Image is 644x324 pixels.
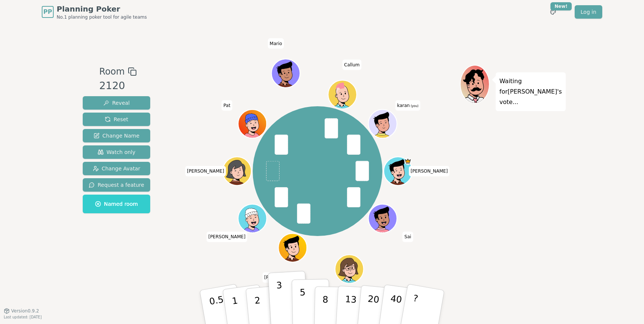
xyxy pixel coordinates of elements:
button: New! [546,5,560,19]
span: Named room [95,200,138,208]
span: No.1 planning poker tool for agile teams [57,14,147,20]
span: Click to change your name [409,166,450,176]
span: Reset [105,116,128,123]
button: Named room [83,195,150,213]
button: Reset [83,113,150,126]
span: Room [99,65,124,78]
span: Click to change your name [206,232,247,242]
span: Version 0.9.2 [11,308,39,314]
span: Planning Poker [57,4,147,14]
span: Click to change your name [402,232,413,242]
button: Click to change your avatar [369,110,396,137]
span: Click to change your name [395,100,420,110]
span: Watch only [98,148,136,156]
span: Reveal [103,99,130,107]
button: Change Name [83,129,150,142]
span: (you) [410,104,419,107]
p: Waiting for [PERSON_NAME] 's vote... [499,76,562,107]
button: Request a feature [83,178,150,192]
span: PP [43,7,52,16]
span: Click to change your name [268,38,284,48]
span: Request a feature [89,181,144,189]
span: Change Name [94,132,139,139]
span: Click to change your name [185,166,226,176]
span: Click to change your name [342,59,362,70]
div: 2120 [99,78,136,94]
span: Change Avatar [93,165,141,172]
span: Click to change your name [221,100,232,110]
a: PPPlanning PokerNo.1 planning poker tool for agile teams [42,4,147,20]
button: Change Avatar [83,162,150,175]
button: Reveal [83,96,150,110]
a: Log in [575,5,602,19]
div: New! [550,2,572,10]
span: Mohamed is the host [404,158,411,165]
span: Last updated: [DATE] [4,315,42,319]
span: Click to change your name [262,272,303,283]
button: Version0.9.2 [4,308,39,314]
button: Watch only [83,145,150,159]
p: 3 [276,280,284,321]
